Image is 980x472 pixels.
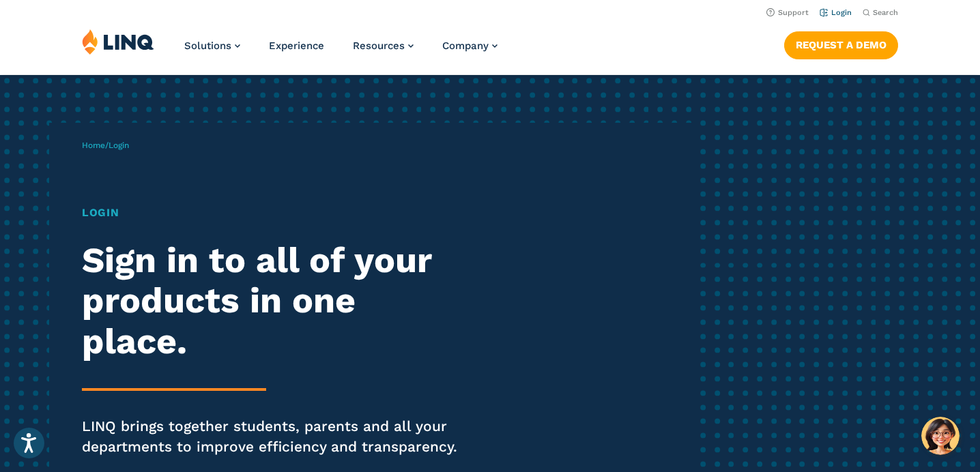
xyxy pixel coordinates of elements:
img: LINQ | K‑12 Software [82,29,154,55]
nav: Primary Navigation [184,29,498,74]
p: LINQ brings together students, parents and all your departments to improve efficiency and transpa... [82,417,459,458]
a: Home [82,141,105,150]
a: Resources [353,40,414,52]
a: Login [820,8,852,17]
a: Company [442,40,498,52]
a: Solutions [184,40,240,52]
a: Support [766,8,809,17]
h1: Login [82,205,459,221]
button: Open Search Bar [863,8,898,18]
span: Resources [353,40,405,52]
span: Company [442,40,489,52]
h2: Sign in to all of your products in one place. [82,240,459,362]
a: Experience [269,40,324,52]
nav: Button Navigation [784,29,898,59]
span: Solutions [184,40,231,52]
span: Search [873,8,898,17]
span: / [82,141,129,150]
button: Hello, have a question? Let’s chat. [921,417,960,455]
a: Request a Demo [784,31,898,59]
span: Login [109,141,129,150]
